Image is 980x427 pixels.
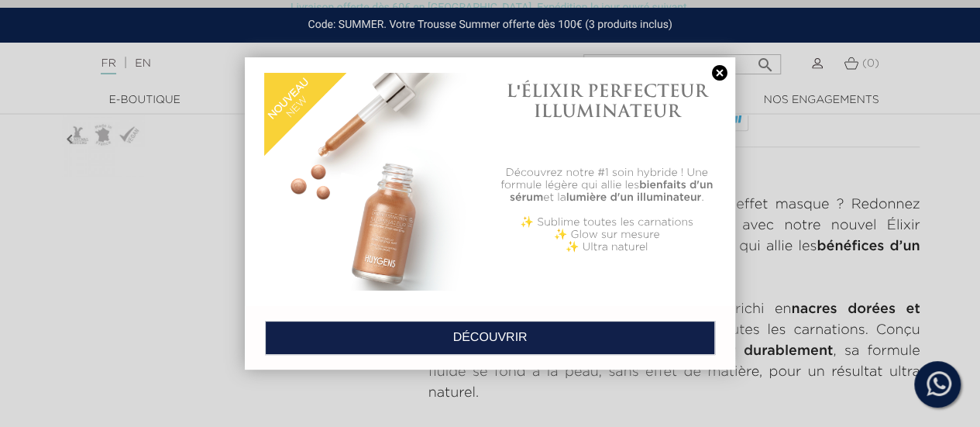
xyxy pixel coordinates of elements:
b: lumière d'un illuminateur [566,192,702,203]
p: ✨ Ultra naturel [498,241,716,253]
p: ✨ Sublime toutes les carnations [498,216,716,229]
b: bienfaits d'un sérum [510,180,713,203]
h1: L'ÉLIXIR PERFECTEUR ILLUMINATEUR [498,81,716,122]
p: Découvrez notre #1 soin hybride ! Une formule légère qui allie les et la . [498,167,716,204]
p: ✨ Glow sur mesure [498,229,716,241]
a: DÉCOUVRIR [265,321,715,355]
